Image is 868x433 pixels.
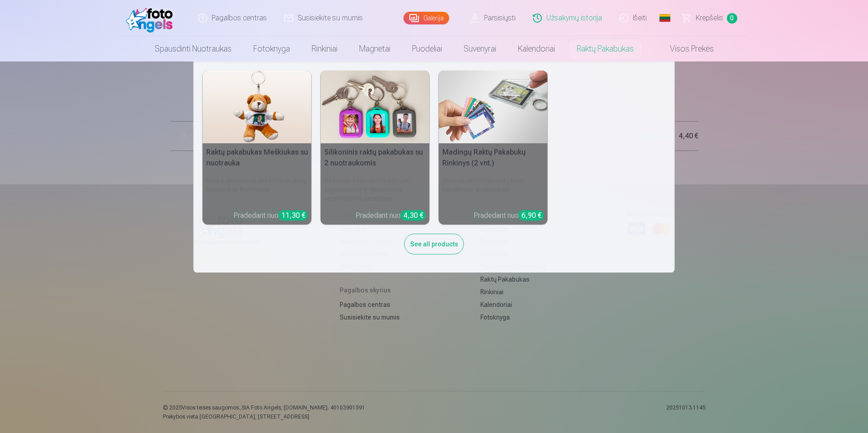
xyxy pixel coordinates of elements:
a: Raktų pakabukas [566,36,645,61]
a: Galerija [403,12,449,24]
img: /fa2 [126,4,178,33]
a: Raktų pakabukas Meškiukas su nuotraukaRaktų pakabukas Meškiukas su nuotraukaMieli ir asmeniniai a... [203,71,312,225]
img: Madingų Raktų Pakabukų Rinkinys (2 vnt.) [439,71,548,143]
div: Pradedant nuo [233,210,308,221]
div: See all products [404,234,464,254]
a: Puodeliai [401,36,453,61]
a: See all products [404,239,464,248]
div: 6,90 € [519,210,544,221]
h5: Raktų pakabukas Meškiukas su nuotrauka [203,143,312,172]
span: 0 [727,13,737,24]
span: Krepšelis [696,13,723,24]
a: Rinkiniai [301,36,348,61]
div: Pradedant nuo [356,210,426,221]
a: Kalendoriai [507,36,566,61]
a: Madingų Raktų Pakabukų Rinkinys (2 vnt.)Madingų Raktų Pakabukų Rinkinys (2 vnt.)Įneškite asmenišk... [439,71,548,225]
img: Raktų pakabukas Meškiukas su nuotrauka [203,71,312,143]
h6: Įneškite asmeniškumo į savo kasdienius aksesuarus [439,172,548,207]
a: Fotoknyga [242,36,301,61]
a: Spausdinti nuotraukas [144,36,242,61]
div: 4,30 € [401,210,426,221]
h5: Madingų Raktų Pakabukų Rinkinys (2 vnt.) [439,143,548,172]
div: 11,30 € [279,210,308,221]
img: Silikoninis raktų pakabukas su 2 nuotraukomis [321,71,430,143]
a: Suvenyrai [453,36,507,61]
h5: Silikoninis raktų pakabukas su 2 nuotraukomis [321,143,430,172]
div: Pradedant nuo [474,210,544,221]
a: Silikoninis raktų pakabukas su 2 nuotraukomisSilikoninis raktų pakabukas su 2 nuotraukomisNešioki... [321,71,430,225]
h6: Nešiokite savo raktus stilingai organizuotus ir dekoruotus asmeninėmis detalėmis [321,172,430,207]
a: Visos prekės [645,36,725,61]
h6: Mieli ir asmeniniai aksesuarai Jūsų Raktams ar Kuprinėms [203,172,312,207]
a: Magnetai [348,36,401,61]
